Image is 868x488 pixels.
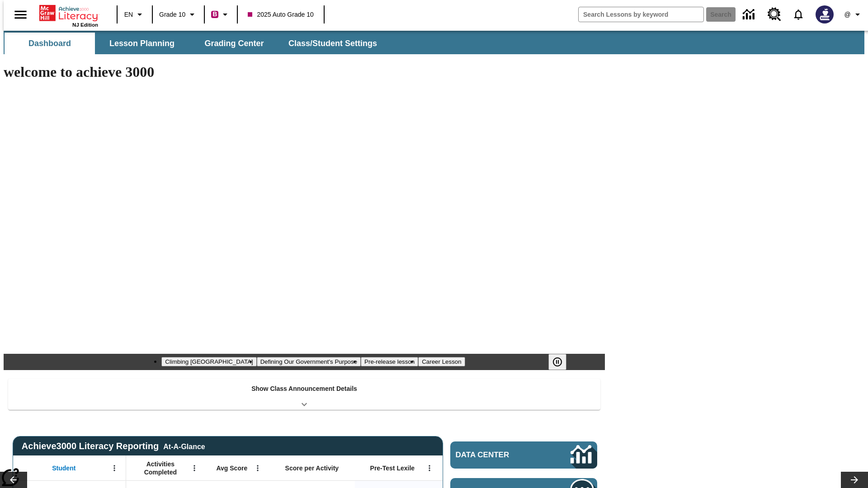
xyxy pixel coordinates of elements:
button: Select a new avatar [810,3,839,26]
span: Pre-Test Lexile [370,464,415,472]
button: Pause [548,354,566,370]
div: SubNavbar [4,31,864,54]
h1: welcome to achieve 3000 [4,64,605,80]
button: Slide 1 Climbing Mount Tai [161,357,256,366]
div: Pause [548,354,576,370]
a: Resource Center, Will open in new tab [762,2,787,27]
div: Show Class Announcement Details [8,379,600,410]
span: Score per Activity [285,464,339,472]
a: Data Center [737,2,762,27]
div: At-A-Glance [163,441,205,451]
button: Open Menu [423,461,436,475]
span: Student [52,464,75,472]
button: Boost Class color is violet red. Change class color [208,6,234,23]
button: Open side menu [7,1,34,28]
button: Open Menu [108,461,121,475]
div: SubNavbar [4,33,385,54]
button: Open Menu [188,461,201,475]
button: Slide 4 Career Lesson [418,357,465,366]
button: Dashboard [5,33,95,54]
button: Class/Student Settings [281,33,384,54]
button: Language: EN, Select a language [120,6,149,23]
button: Grade: Grade 10, Select a grade [156,6,201,23]
img: Avatar [816,5,834,23]
a: Home [39,4,98,22]
button: Lesson Planning [97,33,187,54]
span: Data Center [456,450,540,460]
button: Slide 3 Pre-release lesson [361,357,418,366]
button: Grading Center [189,33,279,54]
span: Achieve3000 Literacy Reporting [22,441,205,451]
p: Show Class Announcement Details [251,384,357,394]
button: Lesson carousel, Next [841,472,868,488]
span: EN [124,10,133,19]
span: Grade 10 [159,10,185,19]
a: Data Center [450,441,597,469]
span: Activities Completed [131,460,190,476]
div: Home [39,3,98,28]
a: Notifications [787,3,810,26]
button: Profile/Settings [839,6,868,23]
input: search field [579,7,703,22]
button: Open Menu [251,461,264,475]
span: B [212,9,217,20]
span: NJ Edition [72,22,98,28]
span: @ [844,10,850,19]
span: 2025 Auto Grade 10 [248,10,313,19]
span: Avg Score [216,464,247,472]
button: Slide 2 Defining Our Government's Purpose [257,357,361,366]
